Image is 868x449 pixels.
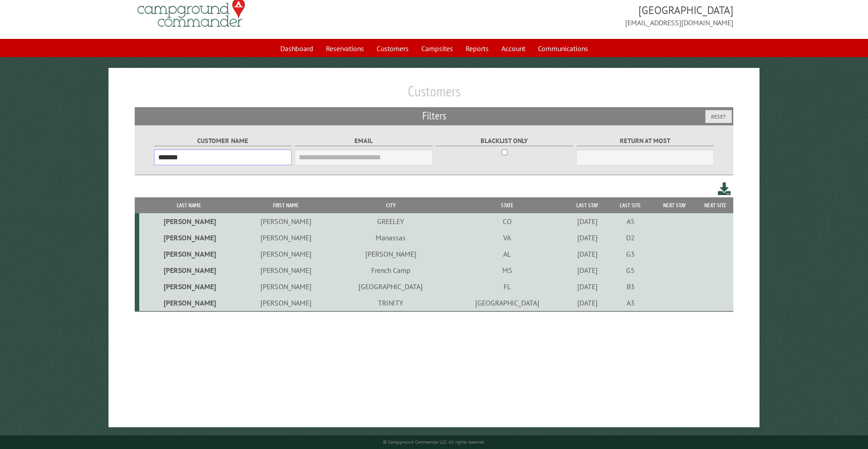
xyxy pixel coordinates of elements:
[139,197,239,213] th: Last Name
[609,262,652,278] td: G5
[333,295,449,311] td: TRINITY
[609,213,652,229] td: A5
[321,40,369,57] a: Reservations
[567,266,608,275] div: [DATE]
[460,40,494,57] a: Reports
[139,262,239,278] td: [PERSON_NAME]
[449,213,566,229] td: CO
[371,40,414,57] a: Customers
[135,82,734,107] h1: Customers
[567,233,608,242] div: [DATE]
[333,278,449,295] td: [GEOGRAPHIC_DATA]
[449,278,566,295] td: FL
[449,295,566,311] td: [GEOGRAPHIC_DATA]
[609,246,652,262] td: G3
[239,246,332,262] td: [PERSON_NAME]
[239,262,332,278] td: [PERSON_NAME]
[139,213,239,229] td: [PERSON_NAME]
[576,136,714,146] label: Return at most
[652,197,697,213] th: Next Stay
[154,136,292,146] label: Customer Name
[333,197,449,213] th: City
[718,181,731,197] a: Download this customer list (.csv)
[533,40,594,57] a: Communications
[239,213,332,229] td: [PERSON_NAME]
[609,295,652,311] td: A3
[567,282,608,291] div: [DATE]
[705,110,732,123] button: Reset
[449,262,566,278] td: MS
[567,249,608,258] div: [DATE]
[239,229,332,246] td: [PERSON_NAME]
[139,295,239,311] td: [PERSON_NAME]
[609,278,652,295] td: B3
[449,229,566,246] td: VA
[567,298,608,307] div: [DATE]
[566,197,609,213] th: Last Stay
[416,40,458,57] a: Campsites
[239,278,332,295] td: [PERSON_NAME]
[239,197,332,213] th: First Name
[449,246,566,262] td: AL
[449,197,566,213] th: State
[139,246,239,262] td: [PERSON_NAME]
[333,213,449,229] td: GREELEY
[496,40,531,57] a: Account
[333,229,449,246] td: Manassas
[609,197,652,213] th: Last Site
[333,246,449,262] td: [PERSON_NAME]
[333,262,449,278] td: French Camp
[275,40,319,57] a: Dashboard
[295,136,433,146] label: Email
[435,136,573,146] label: Blacklist only
[139,278,239,295] td: [PERSON_NAME]
[135,107,734,124] h2: Filters
[567,217,608,226] div: [DATE]
[434,3,733,28] span: [GEOGRAPHIC_DATA] [EMAIL_ADDRESS][DOMAIN_NAME]
[239,295,332,311] td: [PERSON_NAME]
[139,229,239,246] td: [PERSON_NAME]
[697,197,733,213] th: Next Site
[609,229,652,246] td: D2
[383,439,485,445] small: © Campground Commander LLC. All rights reserved.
